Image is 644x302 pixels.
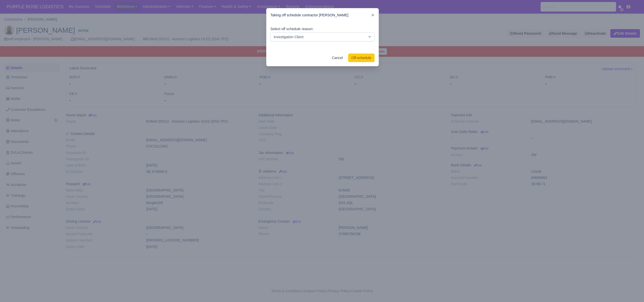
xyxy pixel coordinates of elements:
[266,8,379,22] div: Taking off schedule contractor [PERSON_NAME]
[619,278,644,302] iframe: Chat Widget
[270,26,313,32] label: Select off schedule reason:
[348,54,375,62] button: Off-schedule
[329,54,346,62] a: Cancel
